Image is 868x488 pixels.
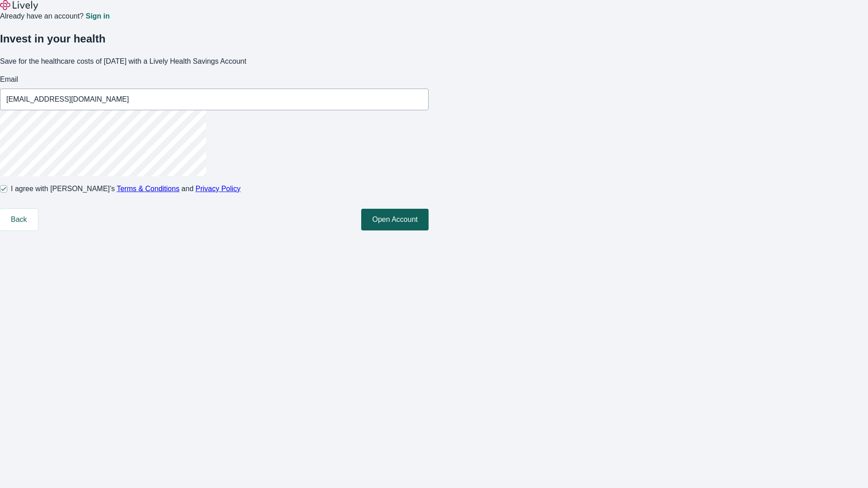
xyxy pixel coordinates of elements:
[196,185,241,192] a: Privacy Policy
[361,209,429,230] button: Open Account
[11,183,241,194] span: I agree with [PERSON_NAME]’s and
[85,13,109,20] a: Sign in
[117,185,179,192] a: Terms & Conditions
